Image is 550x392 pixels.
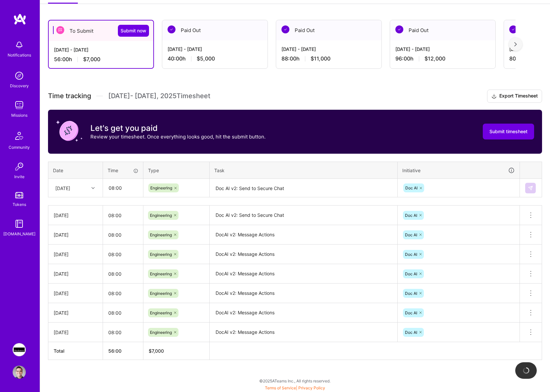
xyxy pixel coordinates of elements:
img: Submit [528,185,533,191]
span: $ 7,000 [149,348,164,354]
span: Doc AI [405,252,417,257]
div: [DOMAIN_NAME] [3,230,35,237]
textarea: DocAI v2: Message Actions [210,304,397,322]
img: Invite [13,160,26,173]
th: Date [48,162,103,179]
i: icon Chevron [91,186,95,190]
img: Blackstone: BX AI platform [13,343,26,356]
span: Engineering [150,252,172,257]
div: To Submit [49,20,153,41]
span: $5,000 [197,55,215,62]
div: [DATE] [55,184,70,191]
input: HH:MM [103,265,143,283]
input: HH:MM [103,285,143,302]
span: Engineering [150,330,172,335]
span: Engineering [150,232,172,237]
span: Doc AI [405,330,417,335]
div: © 2025 ATeams Inc., All rights reserved. [40,372,550,389]
div: 88:00 h [281,55,376,62]
div: null [525,183,536,193]
textarea: DocAI v2: Message Actions [210,323,397,341]
img: coin [56,118,82,144]
img: loading [523,367,529,374]
img: Paid Out [281,25,289,33]
input: HH:MM [103,304,143,322]
img: Paid Out [509,25,517,33]
div: [DATE] [54,212,97,219]
input: HH:MM [103,324,143,341]
div: Paid Out [276,20,381,40]
div: [DATE] - [DATE] [54,46,148,53]
span: Doc AI [405,232,417,237]
img: tokens [15,192,23,198]
div: 56:00 h [54,56,148,63]
button: Export Timesheet [487,90,542,103]
span: Doc AI [405,271,417,276]
th: Total [48,342,103,360]
img: teamwork [13,98,26,112]
a: Blackstone: BX AI platform [11,343,27,356]
img: discovery [13,69,26,82]
span: $11,000 [311,55,330,62]
button: Submit now [118,25,149,37]
div: [DATE] - [DATE] [395,46,490,53]
img: right [514,42,517,47]
span: Engineering [150,271,172,276]
span: Submit timesheet [489,128,527,135]
span: Doc AI [405,291,417,296]
textarea: Doc AI v2: Send to Secure Chat [210,206,397,224]
th: 56:00 [103,342,143,360]
input: HH:MM [103,246,143,263]
p: Review your timesheet. Once everything looks good, hit the submit button. [90,133,266,140]
img: Community [11,128,27,144]
div: Tokens [13,201,26,208]
textarea: DocAI v2: Message Actions [210,284,397,302]
img: User Avatar [13,366,26,379]
span: Engineering [150,310,172,315]
span: $12,000 [425,55,445,62]
span: Doc AI [405,185,418,190]
a: Terms of Service [265,385,296,390]
div: Paid Out [390,20,495,40]
div: 40:00 h [168,55,262,62]
div: [DATE] - [DATE] [281,46,376,53]
textarea: DocAI v2: Message Actions [210,226,397,244]
div: Paid Out [162,20,268,40]
span: Doc AI [405,310,417,315]
input: HH:MM [103,226,143,244]
div: Initiative [402,167,515,174]
textarea: DocAI v2: Message Actions [210,265,397,283]
div: [DATE] - [DATE] [168,46,262,53]
input: HH:MM [103,207,143,224]
a: Privacy Policy [298,385,325,390]
img: bell [13,38,26,52]
div: Missions [11,112,27,119]
img: Paid Out [395,25,403,33]
span: Engineering [150,185,172,190]
div: [DATE] [54,270,97,277]
span: Engineering [150,213,172,218]
input: HH:MM [103,179,143,197]
div: [DATE] [54,329,97,336]
div: Time [108,167,138,174]
span: | [265,385,325,390]
div: [DATE] [54,231,97,238]
img: guide book [13,217,26,230]
div: [DATE] [54,290,97,297]
img: To Submit [56,26,64,34]
span: Submit now [121,27,146,34]
span: Doc AI [405,213,417,218]
button: Submit timesheet [483,124,534,139]
div: [DATE] [54,251,97,258]
span: Engineering [150,291,172,296]
textarea: Doc AI v2: Send to Secure Chat [210,179,397,197]
th: Task [210,162,398,179]
img: Paid Out [168,25,175,33]
th: Type [143,162,210,179]
div: Notifications [8,52,31,59]
div: Community [9,144,30,151]
div: Invite [14,173,25,180]
img: logo [13,13,26,25]
h3: Let's get you paid [90,123,266,133]
span: Time tracking [48,92,91,100]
